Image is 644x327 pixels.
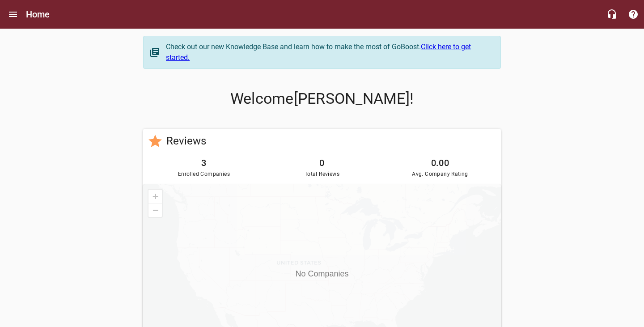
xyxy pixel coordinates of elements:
[148,156,259,170] h6: 3
[385,156,496,170] h6: 0.00
[385,170,496,179] span: Avg. Company Rating
[148,170,259,179] span: Enrolled Companies
[267,170,377,179] span: Total Reviews
[26,7,50,21] h6: Home
[623,4,644,25] button: Support Portal
[166,42,491,63] div: Check out our new Knowledge Base and learn how to make the most of GoBoost.
[601,4,623,25] button: Live Chat
[166,135,206,147] a: Reviews
[143,90,501,108] p: Welcome [PERSON_NAME] !
[267,156,377,170] h6: 0
[2,4,24,25] button: Open drawer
